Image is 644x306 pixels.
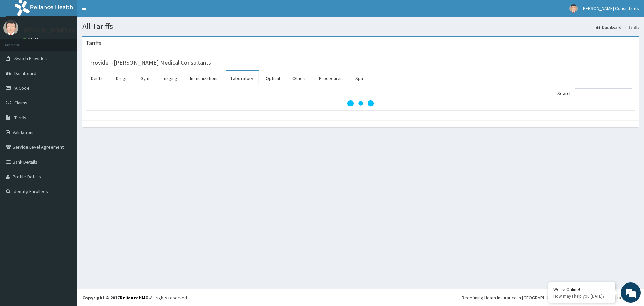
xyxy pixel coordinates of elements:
a: RelianceHMO [120,295,149,301]
span: Tariffs [14,115,26,121]
div: We're Online! [553,286,610,292]
label: Search: [557,88,632,98]
p: How may I help you today? [553,293,610,299]
span: Claims [14,100,28,106]
footer: All rights reserved. [77,289,644,306]
svg: audio-loading [347,90,374,117]
a: Dental [86,71,109,85]
a: Laboratory [226,71,259,85]
a: Gym [135,71,155,85]
h3: Tariffs [86,40,101,46]
a: Dashboard [596,24,621,30]
a: Spa [350,71,368,85]
h3: Provider - [PERSON_NAME] Medical Consultants [89,60,211,66]
h1: All Tariffs [82,22,639,31]
input: Search: [575,88,632,98]
a: Drugs [111,71,133,85]
a: Imaging [156,71,183,85]
span: [PERSON_NAME] Consultants [582,5,639,11]
a: Online [23,37,40,41]
span: Switch Providers [14,55,49,61]
li: Tariffs [622,24,639,30]
span: Dashboard [14,70,36,76]
div: Redefining Heath Insurance in [GEOGRAPHIC_DATA] using Telemedicine and Data Science! [462,294,639,301]
a: Immunizations [184,71,224,85]
p: [PERSON_NAME] Consultants [23,27,101,33]
a: Optical [260,71,285,85]
a: Procedures [314,71,348,85]
strong: Copyright © 2017 . [82,295,150,301]
img: User Image [3,20,18,35]
a: Others [287,71,312,85]
img: User Image [569,4,578,13]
